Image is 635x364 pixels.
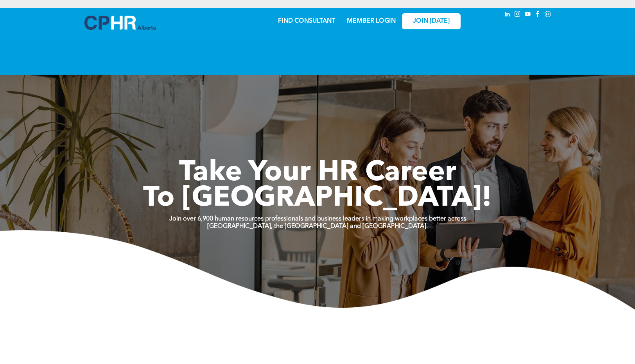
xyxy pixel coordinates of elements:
a: Social network [544,10,552,20]
a: youtube [523,10,532,20]
a: linkedin [503,10,511,20]
a: instagram [513,10,522,20]
span: JOIN [DATE] [413,18,450,25]
img: A blue and white logo for cp alberta [84,16,156,30]
a: facebook [533,10,542,20]
span: Take Your HR Career [179,159,456,187]
a: MEMBER LOGIN [347,18,396,24]
span: To [GEOGRAPHIC_DATA]! [143,185,492,213]
strong: [GEOGRAPHIC_DATA], the [GEOGRAPHIC_DATA] and [GEOGRAPHIC_DATA]. [207,223,428,230]
a: FIND CONSULTANT [278,18,335,24]
strong: Join over 6,900 human resources professionals and business leaders in making workplaces better ac... [169,216,466,222]
a: JOIN [DATE] [402,13,461,29]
